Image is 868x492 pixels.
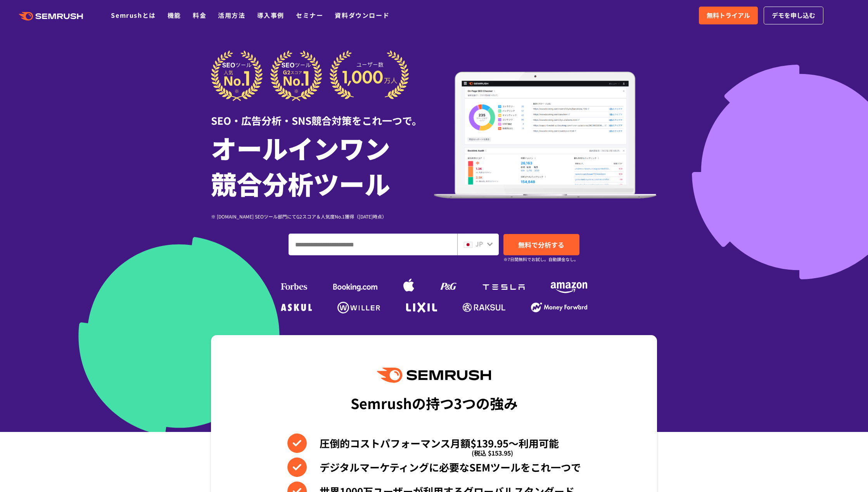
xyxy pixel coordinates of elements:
span: 無料で分析する [518,240,564,249]
div: Semrushの持つ3つの強み [351,389,518,417]
a: 料金 [193,10,206,20]
input: ドメイン、キーワードまたはURLを入力してください [289,234,457,255]
li: 圧倒的コストパフォーマンス月額$139.95〜利用可能 [287,434,581,453]
div: ※ [DOMAIN_NAME] SEOツール部門にてG2スコア＆人気度No.1獲得（[DATE]時点） [211,213,434,220]
h1: オールインワン 競合分析ツール [211,130,434,201]
span: 無料トライアル [707,10,750,21]
small: ※7日間無料でお試し。自動課金なし。 [503,256,578,263]
a: 資料ダウンロード [335,10,389,20]
img: Semrush [377,368,491,383]
li: デジタルマーケティングに必要なSEMツールをこれ一つで [287,458,581,477]
a: Semrushとは [111,10,156,20]
a: 機能 [168,10,181,20]
a: 導入事例 [257,10,284,20]
a: 無料で分析する [503,234,579,255]
span: デモを申し込む [772,10,815,21]
a: セミナー [296,10,323,20]
span: JP [475,239,483,248]
span: (税込 $153.95) [472,443,513,463]
div: SEO・広告分析・SNS競合対策をこれ一つで。 [211,101,434,128]
a: 無料トライアル [699,7,758,24]
a: デモを申し込む [764,7,823,24]
a: 活用方法 [218,10,245,20]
